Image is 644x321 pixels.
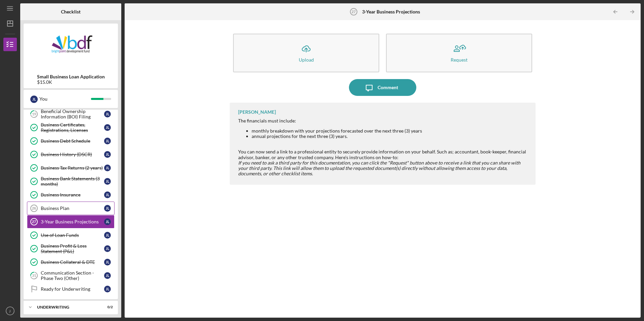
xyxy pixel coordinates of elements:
[37,79,105,85] div: $15.0K
[378,79,398,96] div: Comment
[101,305,113,309] div: 0 / 2
[386,34,532,72] button: Request
[32,112,36,116] tspan: 19
[32,220,36,224] tspan: 27
[104,218,111,225] div: j l
[41,138,104,144] div: Business Debt Schedule
[32,274,36,278] tspan: 31
[41,259,104,265] div: Business Collateral & DTE
[9,309,11,313] text: jl
[41,233,104,238] div: Use of Loan Funds
[41,165,104,171] div: Business Tax Returns (2 years)
[104,178,111,185] div: j l
[41,243,104,254] div: Business Profit & Loss Statement (P&L)
[27,269,115,282] a: 31Communication Section - Phase Two (Other)jl
[27,202,115,215] a: 26Business Planjl
[41,109,104,119] div: Beneficial Ownership Information (BOI) Filing
[104,286,111,292] div: j l
[238,160,520,176] em: If you need to ask a third party for this documentation, you can click the "Request" button above...
[41,152,104,157] div: Business History (DSCR)
[39,93,91,105] div: You
[27,161,115,175] a: Business Tax Returns (2 years)jl
[104,151,111,158] div: j l
[104,191,111,198] div: j l
[27,121,115,134] a: Business Certificates, Registrations, Licensesjl
[27,255,115,269] a: Business Collateral & DTEjl
[104,138,111,144] div: j l
[238,109,276,115] div: [PERSON_NAME]
[27,282,115,296] a: Ready for Underwritingjl
[27,242,115,255] a: Business Profit & Loss Statement (P&L)jl
[27,175,115,188] a: Business Bank Statements (3 months)jl
[27,148,115,161] a: Business History (DSCR)jl
[27,188,115,202] a: Business Insurancejl
[3,304,17,318] button: jl
[61,9,80,14] b: Checklist
[41,286,104,292] div: Ready for Underwriting
[104,205,111,212] div: j l
[30,96,38,103] div: j l
[104,124,111,131] div: j l
[41,206,104,211] div: Business Plan
[233,34,379,72] button: Upload
[104,259,111,265] div: j l
[41,270,104,281] div: Communication Section - Phase Two (Other)
[362,9,420,14] b: 3-Year Business Projections
[299,57,314,62] div: Upload
[24,27,118,67] img: Product logo
[32,206,36,210] tspan: 26
[104,232,111,239] div: j l
[104,245,111,252] div: j l
[238,149,528,160] div: You can now send a link to a professional entity to securely provide information on your behalf. ...
[37,305,96,309] div: Underwriting
[37,74,105,79] b: Small Business Loan Application
[349,79,416,96] button: Comment
[104,111,111,117] div: j l
[41,192,104,198] div: Business Insurance
[238,160,528,176] div: ​
[41,219,104,224] div: 3-Year Business Projections
[41,122,104,133] div: Business Certificates, Registrations, Licenses
[27,107,115,121] a: 19Beneficial Ownership Information (BOI) Filingjl
[41,176,104,187] div: Business Bank Statements (3 months)
[27,228,115,242] a: Use of Loan Fundsjl
[238,118,528,139] div: The financials must include:
[104,272,111,279] div: j l
[252,128,528,134] li: monthly breakdown with your projections forecasted over the next three (3) years
[27,134,115,148] a: Business Debt Schedulejl
[27,215,115,228] a: 273-Year Business Projectionsjl
[451,57,468,62] div: Request
[104,165,111,171] div: j l
[252,134,528,139] li: annual projections for the next three (3) years.
[352,10,356,14] tspan: 27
